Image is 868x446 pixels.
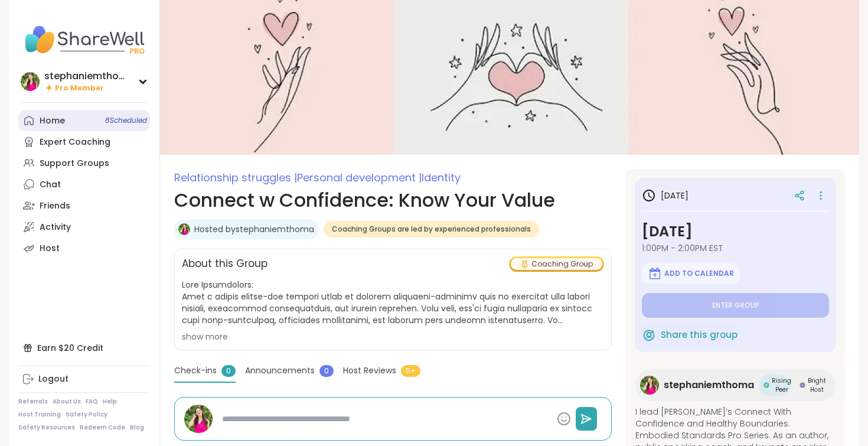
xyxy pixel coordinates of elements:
div: stephaniemthoma [44,70,133,83]
div: Friends [40,200,70,212]
a: About Us [53,398,81,406]
a: stephaniemthomastephaniemthomaRising PeerRising PeerBright HostBright Host [635,369,836,401]
a: Help [103,398,117,406]
img: Rising Peer [763,382,769,388]
span: stephaniemthoma [664,378,754,392]
div: Coaching Group [511,258,602,270]
span: Rising Peer [772,376,791,394]
span: Add to Calendar [664,269,734,278]
div: Support Groups [40,158,109,170]
a: Logout [18,369,150,390]
div: Host [40,243,60,255]
span: 1:00PM - 2:00PM EST [642,242,829,254]
span: 5+ [401,365,420,377]
h1: Connect w Confidence: Know Your Value [174,186,612,214]
img: ShareWell Logomark [648,266,662,281]
a: Friends [18,195,150,216]
div: Chat [40,179,61,191]
a: Expert Coaching [18,131,150,152]
span: Host Reviews [343,364,396,377]
span: 0 [319,365,334,377]
span: Identity [422,170,461,185]
button: Share this group [642,323,738,347]
img: stephaniemthoma [184,405,213,433]
img: ShareWell Nav Logo [18,19,150,60]
div: Expert Coaching [40,136,110,148]
h3: [DATE] [642,188,688,203]
a: Support Groups [18,152,150,174]
span: Personal development | [297,170,422,185]
span: Bright Host [808,376,826,394]
span: Lore Ipsumdolors: Amet c adipis elitse-doe tempori utlab et dolorem aliquaeni-adminimv quis no ex... [182,279,604,326]
img: stephaniemthoma [178,223,190,235]
a: Host [18,237,150,259]
span: 0 [221,365,236,377]
a: Blog [130,424,144,432]
span: Share this group [661,328,738,342]
img: Bright Host [800,382,805,388]
span: Check-ins [174,364,217,377]
a: Referrals [18,398,48,406]
a: Host Training [18,411,61,419]
img: stephaniemthoma [640,376,659,395]
a: Safety Policy [66,411,107,419]
button: Enter group [642,293,829,318]
a: Activity [18,216,150,237]
div: show more [182,331,604,343]
a: Hosted bystephaniemthoma [194,223,314,235]
span: Announcements [245,364,315,377]
span: Relationship struggles | [174,170,297,185]
a: Chat [18,174,150,195]
img: ShareWell Logomark [642,328,656,342]
span: Enter group [712,301,759,310]
a: Home8Scheduled [18,110,150,131]
div: Home [40,115,65,127]
div: Earn $20 Credit [18,337,150,359]
img: stephaniemthoma [21,72,40,91]
a: Safety Resources [18,424,75,432]
span: Coaching Groups are led by experienced professionals [332,224,531,234]
button: Add to Calendar [642,263,740,284]
span: 8 Scheduled [105,116,147,125]
span: Pro Member [55,83,104,93]
h3: [DATE] [642,221,829,242]
a: FAQ [86,398,98,406]
h2: About this Group [182,256,267,272]
div: Activity [40,222,71,233]
div: Logout [38,373,68,385]
a: Redeem Code [80,424,125,432]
